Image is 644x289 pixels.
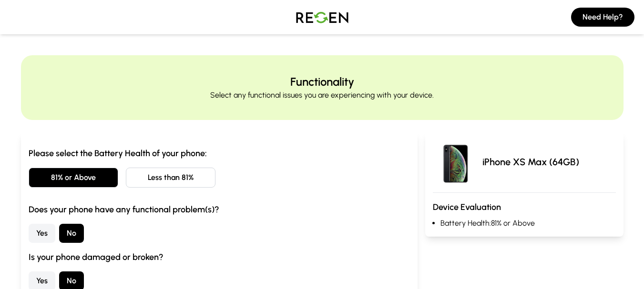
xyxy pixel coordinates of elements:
[571,8,634,27] button: Need Help?
[433,200,616,214] h3: Device Evaluation
[482,155,579,169] p: iPhone XS Max (64GB)
[126,168,215,188] button: Less than 81%
[433,139,479,185] img: iPhone XS Max
[210,90,434,101] p: Select any functional issues you are experiencing with your device.
[289,4,356,30] img: Logo
[29,250,410,264] h3: Is your phone damaged or broken?
[440,218,616,229] li: Battery Health: 81% or Above
[29,224,55,243] button: Yes
[29,168,118,188] button: 81% or Above
[59,224,84,243] button: No
[290,74,354,90] h2: Functionality
[29,147,410,160] h3: Please select the Battery Health of your phone:
[29,203,410,216] h3: Does your phone have any functional problem(s)?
